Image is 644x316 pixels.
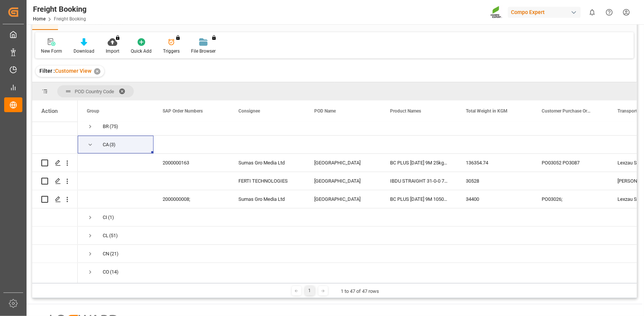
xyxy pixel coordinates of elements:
[32,263,78,281] div: Press SPACE to select this row.
[533,154,608,172] div: PO03052 PO3087
[381,172,457,190] div: IBDU STRAIGHT 31-0-0 750KG BB JP
[103,227,108,244] div: CL
[154,190,229,208] div: 2000000008;
[457,172,533,190] div: 30528
[305,286,315,296] div: 1
[32,208,78,227] div: Press SPACE to select this row.
[108,209,114,226] span: (1)
[41,108,58,114] div: Action
[229,190,305,208] div: Sumas Gro Media Ltd
[94,68,100,75] div: ✕
[32,245,78,263] div: Press SPACE to select this row.
[229,172,305,190] div: FERTI TECHNOLOGIES
[33,3,86,15] div: Freight Booking
[508,5,584,19] button: Compo Expert
[542,108,592,114] span: Customer Purchase Order Numbers
[87,108,99,114] span: Group
[103,263,109,281] div: CO
[110,245,119,263] span: (21)
[41,48,62,55] div: New Form
[110,263,119,281] span: (14)
[109,227,118,244] span: (51)
[32,227,78,245] div: Press SPACE to select this row.
[103,245,109,263] div: CN
[32,154,78,172] div: Press SPACE to select this row.
[466,108,508,114] span: Total Weight in KGM
[39,68,55,74] span: Filter :
[341,288,379,295] div: 1 to 47 of 47 rows
[390,108,421,114] span: Product Names
[32,190,78,208] div: Press SPACE to select this row.
[75,89,114,94] span: POD Country Code
[229,154,305,172] div: Sumas Gro Media Ltd
[163,108,203,114] span: SAP Order Numbers
[305,190,381,208] div: [GEOGRAPHIC_DATA]
[110,118,118,135] span: (75)
[490,6,503,19] img: Screenshot%202023-09-29%20at%2010.02.21.png_1712312052.png
[305,154,381,172] div: [GEOGRAPHIC_DATA]
[55,68,91,74] span: Customer View
[508,7,581,18] div: Compo Expert
[314,108,336,114] span: POD Name
[32,117,78,136] div: Press SPACE to select this row.
[74,48,94,55] div: Download
[110,136,116,153] span: (3)
[457,190,533,208] div: 34400
[238,108,260,114] span: Consignee
[32,172,78,190] div: Press SPACE to select this row.
[154,154,229,172] div: 2000000163
[103,136,109,153] div: CA
[601,4,618,21] button: Help Center
[131,48,152,55] div: Quick Add
[381,190,457,208] div: BC PLUS [DATE] 9M 1050kg UN CAN BB;
[533,190,608,208] div: PO03026;
[381,154,457,172] div: BC PLUS [DATE] 9M 25kg (x42) WW BC PLUS [DATE] 6M 25kg (x42) INT BC PLUS [DATE] 12M 25kg (x42) IN...
[457,154,533,172] div: 136354.74
[584,4,601,21] button: show 0 new notifications
[103,209,107,226] div: CI
[32,136,78,154] div: Press SPACE to select this row.
[103,118,109,135] div: BR
[33,16,45,22] a: Home
[305,172,381,190] div: [GEOGRAPHIC_DATA]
